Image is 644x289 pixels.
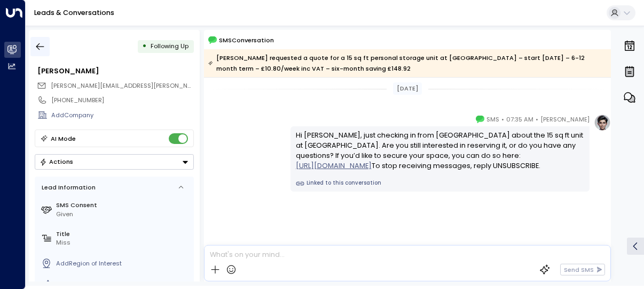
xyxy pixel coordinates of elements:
span: • [536,114,538,125]
div: Miss [56,238,190,247]
div: AddCompany [51,111,193,120]
span: 07:35 AM [506,114,533,125]
div: Hi [PERSON_NAME], just checking in from [GEOGRAPHIC_DATA] about the 15 sq ft unit at [GEOGRAPHIC_... [296,130,585,171]
a: [URL][DOMAIN_NAME] [296,161,372,171]
div: Given [56,210,190,219]
label: Title [56,230,190,239]
div: Actions [40,158,73,165]
span: natalya.mandell@gmail.com [51,81,194,90]
div: AI Mode [51,133,76,144]
label: SMS Consent [56,201,190,210]
div: [PERSON_NAME] requested a quote for a 15 sq ft personal storage unit at [GEOGRAPHIC_DATA] – start... [208,52,606,74]
span: [PERSON_NAME][EMAIL_ADDRESS][PERSON_NAME][DOMAIN_NAME] [51,81,253,90]
div: [PERSON_NAME] [37,66,193,76]
a: Leads & Conversations [34,8,114,17]
div: AddRegion of Interest [56,259,190,268]
button: Actions [35,154,194,170]
div: [DATE] [393,82,422,95]
div: [PHONE_NUMBER] [51,96,193,105]
div: • [142,39,147,54]
span: SMS [486,114,499,125]
span: • [501,114,504,125]
a: Linked to this conversation [296,179,585,188]
span: [PERSON_NAME] [540,114,590,125]
div: Button group with a nested menu [35,154,194,170]
span: SMS Conversation [219,35,274,45]
img: profile-logo.png [594,114,611,131]
div: Lead Information [38,183,96,192]
span: Following Up [151,42,189,50]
